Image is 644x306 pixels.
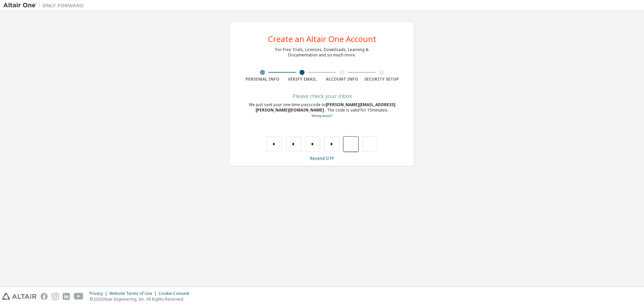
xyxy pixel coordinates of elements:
img: Altair One [3,2,87,9]
img: linkedin.svg [63,293,70,300]
div: Cookie Consent [159,291,193,296]
div: Security Setup [362,77,402,82]
img: instagram.svg [52,293,59,300]
div: Website Terms of Use [109,291,159,296]
p: © 2025 Altair Engineering, Inc. All Rights Reserved. [90,296,193,302]
img: altair_logo.svg [2,293,37,300]
img: youtube.svg [74,293,84,300]
div: Please check your inbox [243,94,401,98]
div: Verify Email [282,77,322,82]
img: facebook.svg [41,293,48,300]
div: For Free Trials, Licenses, Downloads, Learning & Documentation and so much more. [275,47,369,58]
div: Create an Altair One Account [268,35,376,43]
a: Go back to the registration form [312,114,332,118]
a: Resend OTP [310,156,334,161]
span: [PERSON_NAME][EMAIL_ADDRESS][PERSON_NAME][DOMAIN_NAME] [256,102,395,113]
div: Account Info [322,77,362,82]
div: We just sent your one-time passcode to . The code is valid for 15 minutes. [243,102,401,119]
div: Privacy [90,291,109,296]
div: Personal Info [243,77,282,82]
